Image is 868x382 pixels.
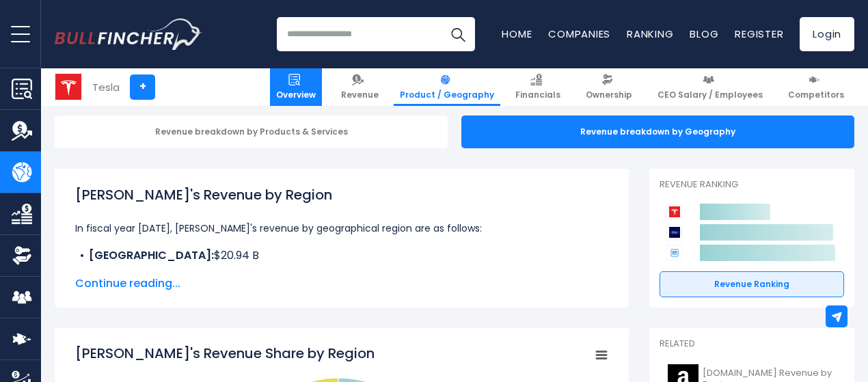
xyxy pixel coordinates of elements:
[657,90,763,100] span: CEO Salary / Employees
[75,264,608,280] li: $29.02 B
[55,18,202,50] a: Go to homepage
[515,90,560,100] span: Financials
[509,68,567,106] a: Financials
[130,74,155,100] a: +
[270,68,322,106] a: Overview
[394,68,500,106] a: Product / Geography
[502,27,532,41] a: Home
[89,247,214,263] b: [GEOGRAPHIC_DATA]:
[782,68,850,106] a: Competitors
[55,115,448,148] div: Revenue breakdown by Products & Services
[666,224,683,241] img: Ford Motor Company competitors logo
[788,90,844,100] span: Competitors
[341,90,379,100] span: Revenue
[12,245,32,266] img: Ownership
[75,220,608,236] p: In fiscal year [DATE], [PERSON_NAME]'s revenue by geographical region are as follows:
[335,68,385,106] a: Revenue
[55,74,81,100] img: TSLA logo
[735,27,783,41] a: Register
[89,264,182,279] b: Other Countries:
[690,27,718,41] a: Blog
[75,247,608,264] li: $20.94 B
[75,275,608,292] span: Continue reading...
[92,79,120,95] div: Tesla
[800,17,854,51] a: Login
[586,90,632,100] span: Ownership
[441,17,475,51] button: Search
[660,338,844,350] p: Related
[75,185,608,205] h1: [PERSON_NAME]'s Revenue by Region
[400,90,494,100] span: Product / Geography
[276,90,316,100] span: Overview
[660,271,844,297] a: Revenue Ranking
[75,344,375,363] tspan: [PERSON_NAME]'s Revenue Share by Region
[666,245,683,261] img: General Motors Company competitors logo
[651,68,769,106] a: CEO Salary / Employees
[660,179,844,191] p: Revenue Ranking
[55,18,202,50] img: Bullfincher logo
[461,115,854,148] div: Revenue breakdown by Geography
[580,68,638,106] a: Ownership
[666,204,683,220] img: Tesla competitors logo
[548,27,610,41] a: Companies
[627,27,673,41] a: Ranking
